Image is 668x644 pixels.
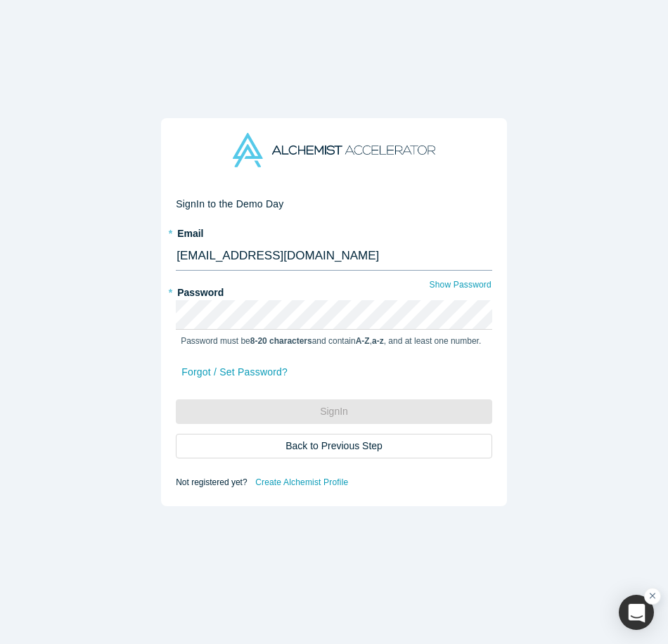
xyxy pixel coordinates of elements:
label: Email [176,221,492,241]
button: Show Password [429,276,492,294]
img: Alchemist Accelerator Logo [233,133,435,167]
strong: a-z [372,336,384,346]
label: Password [176,281,492,300]
p: Password must be and contain , , and at least one number. [181,335,487,347]
a: Create Alchemist Profile [255,473,349,491]
a: Forgot / Set Password? [181,360,288,385]
button: SignIn [176,399,492,424]
h2: Sign In to the Demo Day [176,197,492,212]
strong: A-Z [356,336,370,346]
strong: 8-20 characters [250,336,312,346]
button: Back to Previous Step [176,434,492,458]
span: Not registered yet? [176,477,247,487]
